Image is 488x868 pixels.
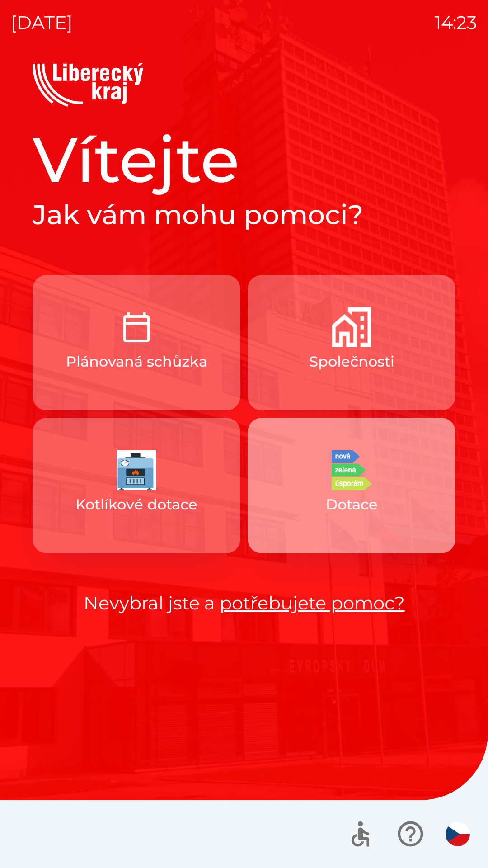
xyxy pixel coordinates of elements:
[248,418,455,553] button: Dotace
[435,9,477,36] p: 14:23
[332,450,371,490] img: 6d139dd1-8fc5-49bb-9f2a-630d078e995c.png
[66,351,207,373] p: Plánovaná schůzka
[220,592,405,614] a: potřebujete pomoc?
[309,351,394,373] p: Společnosti
[33,418,240,553] button: Kotlíkové dotace
[33,590,455,617] p: Nevybral jste a
[326,494,378,515] p: Dotace
[11,9,73,36] p: [DATE]
[33,275,240,410] button: Plánovaná schůzka
[33,198,455,231] h2: Jak vám mohu pomoci?
[33,63,455,107] img: Logo
[117,450,156,490] img: 5de838b1-4442-480a-8ada-6a724b1569a5.jpeg
[33,121,455,198] h1: Vítejte
[117,307,156,347] img: ccf5c2e8-387f-4dcc-af78-ee3ae5191d0b.png
[75,494,197,515] p: Kotlíkové dotace
[332,307,371,347] img: 644681bd-e16a-4109-a7b6-918097ae4b70.png
[446,822,470,846] img: cs flag
[248,275,455,410] button: Společnosti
